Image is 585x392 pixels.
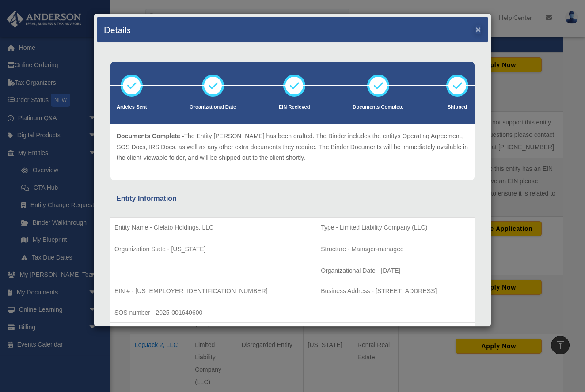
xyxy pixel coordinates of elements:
[475,25,481,34] button: ×
[114,222,311,233] p: Entity Name - Clelato Holdings, LLC
[116,192,469,205] div: Entity Information
[446,103,468,112] p: Shipped
[353,103,403,112] p: Documents Complete
[114,244,311,255] p: Organization State - [US_STATE]
[114,286,311,297] p: EIN # - [US_EMPLOYER_IDENTIFICATION_NUMBER]
[114,307,311,318] p: SOS number - 2025-001640600
[104,23,131,36] h4: Details
[117,131,468,163] p: The Entity [PERSON_NAME] has been drafted. The Binder includes the entitys Operating Agreement, S...
[117,132,184,139] span: Documents Complete -
[321,222,471,233] p: Type - Limited Liability Company (LLC)
[117,103,147,112] p: Articles Sent
[321,244,471,255] p: Structure - Manager-managed
[190,103,236,112] p: Organizational Date
[321,265,471,276] p: Organizational Date - [DATE]
[279,103,310,112] p: EIN Recieved
[321,286,471,297] p: Business Address - [STREET_ADDRESS]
